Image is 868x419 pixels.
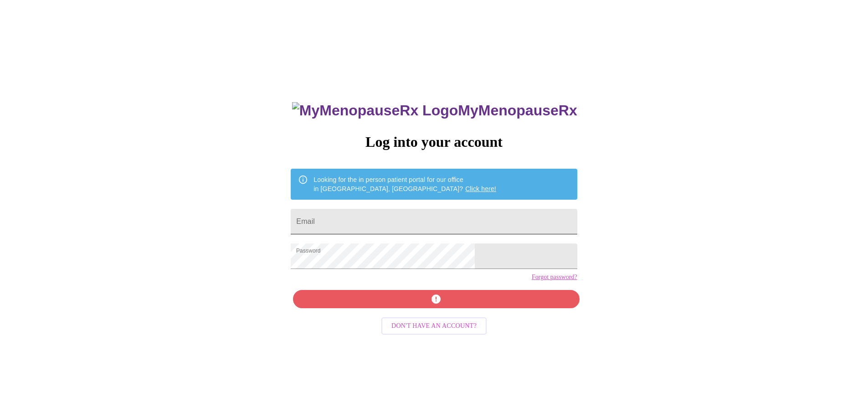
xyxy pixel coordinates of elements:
a: Forgot password? [532,274,577,281]
a: Click here! [465,185,496,192]
span: Don't have an account? [391,321,477,332]
a: Don't have an account? [379,321,489,329]
h3: MyMenopauseRx [292,102,577,119]
button: Don't have an account? [381,317,487,335]
div: Looking for the in person patient portal for our office in [GEOGRAPHIC_DATA], [GEOGRAPHIC_DATA]? [313,171,496,197]
img: MyMenopauseRx Logo [292,102,458,119]
h3: Log into your account [291,134,577,150]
